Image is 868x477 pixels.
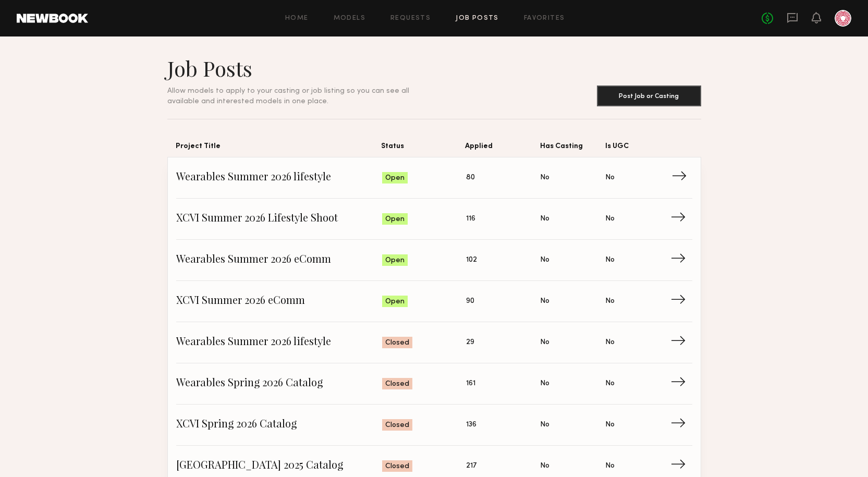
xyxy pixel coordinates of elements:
[456,15,499,22] a: Job Posts
[671,170,693,186] span: →
[176,157,692,199] a: Wearables Summer 2026 lifestyleOpen80NoNo→
[540,378,549,389] span: No
[167,55,434,81] h1: Job Posts
[176,335,383,350] span: Wearables Summer 2026 lifestyle
[176,376,383,392] span: Wearables Spring 2026 Catalog
[466,213,475,225] span: 116
[524,15,565,22] a: Favorites
[385,420,409,431] span: Closed
[176,405,692,446] a: XCVI Spring 2026 CatalogClosed136NoNo→
[670,458,692,474] span: →
[605,296,615,307] span: No
[176,417,383,433] span: XCVI Spring 2026 Catalog
[605,419,615,431] span: No
[540,296,549,307] span: No
[385,173,405,184] span: Open
[466,460,476,472] span: 217
[176,458,383,474] span: [GEOGRAPHIC_DATA] 2025 Catalog
[605,378,615,389] span: No
[176,140,382,157] span: Project Title
[176,252,383,268] span: Wearables Summer 2026 eComm
[540,172,549,184] span: No
[176,293,383,309] span: XCVI Summer 2026 eComm
[176,170,383,186] span: Wearables Summer 2026 lifestyle
[285,15,309,22] a: Home
[176,211,383,227] span: XCVI Summer 2026 Lifestyle Shoot
[540,140,606,157] span: Has Casting
[605,172,615,184] span: No
[385,461,409,472] span: Closed
[466,172,475,184] span: 80
[167,88,409,105] span: Allow models to apply to your casting or job listing so you can see all available and interested ...
[381,140,465,157] span: Status
[385,255,405,266] span: Open
[385,338,409,348] span: Closed
[597,85,701,106] button: Post Job or Casting
[670,417,692,433] span: →
[540,213,549,225] span: No
[176,322,692,363] a: Wearables Summer 2026 lifestyleClosed29NoNo→
[670,293,692,309] span: →
[176,199,692,240] a: XCVI Summer 2026 Lifestyle ShootOpen116NoNo→
[465,140,540,157] span: Applied
[540,254,549,266] span: No
[176,240,692,281] a: Wearables Summer 2026 eCommOpen102NoNo→
[605,254,615,266] span: No
[670,252,692,268] span: →
[334,15,365,22] a: Models
[670,376,692,392] span: →
[605,140,671,157] span: Is UGC
[670,335,692,350] span: →
[385,297,405,307] span: Open
[540,337,549,348] span: No
[466,378,475,389] span: 161
[466,419,476,431] span: 136
[466,337,474,348] span: 29
[670,211,692,227] span: →
[605,337,615,348] span: No
[385,379,409,389] span: Closed
[466,254,477,266] span: 102
[540,460,549,472] span: No
[605,460,615,472] span: No
[176,363,692,405] a: Wearables Spring 2026 CatalogClosed161NoNo→
[605,213,615,225] span: No
[385,214,405,225] span: Open
[466,296,474,307] span: 90
[390,15,431,22] a: Requests
[176,281,692,322] a: XCVI Summer 2026 eCommOpen90NoNo→
[540,419,549,431] span: No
